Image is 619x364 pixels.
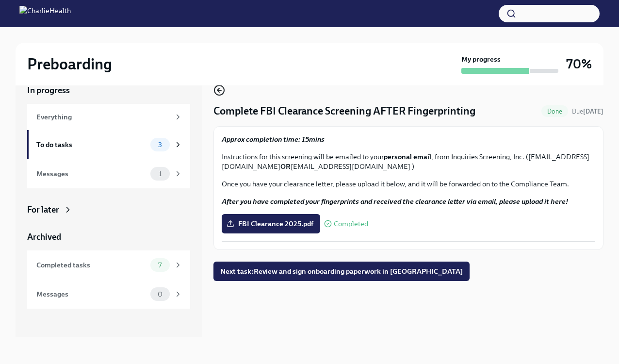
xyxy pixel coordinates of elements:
strong: personal email [384,152,431,161]
h4: Complete FBI Clearance Screening AFTER Fingerprinting [213,104,475,118]
div: Messages [36,168,147,179]
div: For later [27,204,59,215]
span: FBI Clearance 2025.pdf [228,219,313,229]
img: CharlieHealth [19,6,71,21]
a: For later [27,204,190,215]
span: Completed [334,220,368,228]
a: To do tasks3 [27,130,190,159]
p: Instructions for this screening will be emailed to your , from Inquiries Screening, Inc. ([EMAIL_... [222,152,595,171]
strong: My progress [461,54,501,64]
strong: OR [280,162,291,171]
span: Due [572,108,603,115]
p: Once you have your clearance letter, please upload it below, and it will be forwarded on to the C... [222,179,595,189]
span: Next task : Review and sign onboarding paperwork in [GEOGRAPHIC_DATA] [220,266,463,276]
label: FBI Clearance 2025.pdf [222,214,320,233]
a: Archived [27,231,190,243]
strong: After you have completed your fingerprints and received the clearance letter via email, please up... [222,197,568,206]
a: Everything [27,104,190,130]
a: In progress [27,84,190,96]
a: Messages1 [27,159,190,188]
a: Messages0 [27,280,190,309]
strong: Approx completion time: 15mins [222,135,325,144]
span: 0 [152,291,168,298]
span: 3 [152,141,168,149]
div: To do tasks [36,139,147,150]
a: Completed tasks7 [27,250,190,280]
div: Messages [36,289,147,299]
strong: [DATE] [583,108,603,115]
span: 7 [152,262,167,269]
button: Next task:Review and sign onboarding paperwork in [GEOGRAPHIC_DATA] [213,262,470,281]
span: 1 [153,170,167,178]
h2: Preboarding [27,54,112,74]
span: Done [541,108,568,115]
div: Completed tasks [36,260,147,270]
h3: 70% [566,55,592,73]
div: Everything [36,112,170,122]
span: August 25th, 2025 09:00 [572,107,603,116]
